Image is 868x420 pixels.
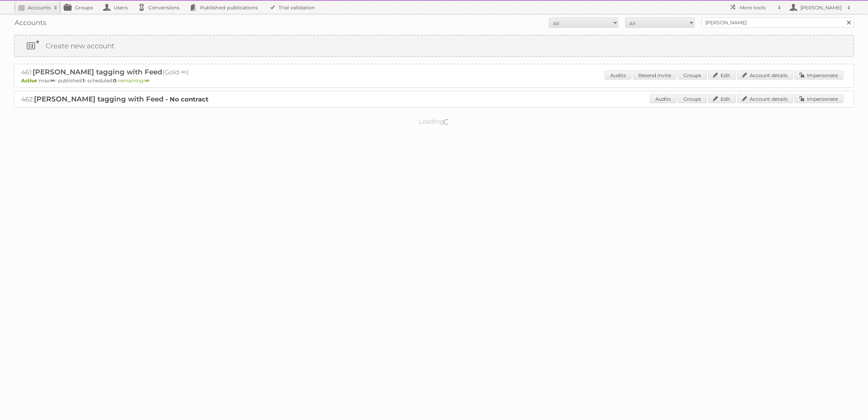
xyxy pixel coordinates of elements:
h2: Accounts [28,4,51,11]
a: More tools [726,1,785,14]
strong: 0 [113,77,117,84]
a: [PERSON_NAME] [785,1,854,14]
a: Account details [737,71,793,80]
span: [PERSON_NAME] tagging with Feed [33,68,162,76]
strong: ∞ [145,77,149,84]
a: Users [100,1,135,14]
h2: 461: (Gold ∞) [21,68,264,77]
a: Groups [61,1,100,14]
a: Trial validation [265,1,322,14]
a: Conversions [135,1,186,14]
a: Audits [650,94,676,103]
a: Resend invite [633,71,676,80]
a: Impersonate [794,71,843,80]
h2: [PERSON_NAME] [799,4,844,11]
a: Account details [737,94,793,103]
a: Create new account [15,35,853,56]
a: Audits [605,71,631,80]
span: remaining: [118,77,149,84]
a: Impersonate [794,94,843,103]
a: 462:[PERSON_NAME] tagging with Feed - No contract [21,96,209,103]
p: Loading [397,115,472,129]
a: Published publications [186,1,265,14]
a: Groups [678,94,707,103]
a: Accounts [14,1,61,14]
h2: More tools [740,4,774,11]
a: Edit [708,71,736,80]
span: [PERSON_NAME] tagging with Feed [34,95,164,103]
a: Edit [708,94,736,103]
p: max: - published: - scheduled: - [21,77,847,84]
span: Active [21,77,39,84]
strong: ∞ [50,77,55,84]
strong: 1 [83,77,84,84]
strong: - No contract [165,96,209,103]
a: Groups [678,71,707,80]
